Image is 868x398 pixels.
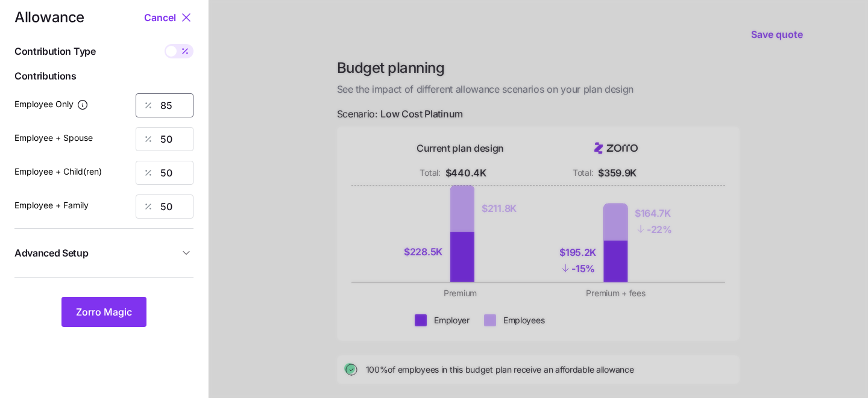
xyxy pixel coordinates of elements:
[76,305,132,319] span: Zorro Magic
[14,199,89,212] label: Employee + Family
[61,297,146,327] button: Zorro Magic
[14,10,84,25] span: Allowance
[14,238,193,268] button: Advanced Setup
[144,10,179,25] button: Cancel
[14,165,102,178] label: Employee + Child(ren)
[14,246,89,261] span: Advanced Setup
[144,10,176,25] span: Cancel
[14,131,93,145] label: Employee + Spouse
[14,69,193,84] span: Contributions
[14,44,96,59] span: Contribution Type
[14,98,89,111] label: Employee Only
